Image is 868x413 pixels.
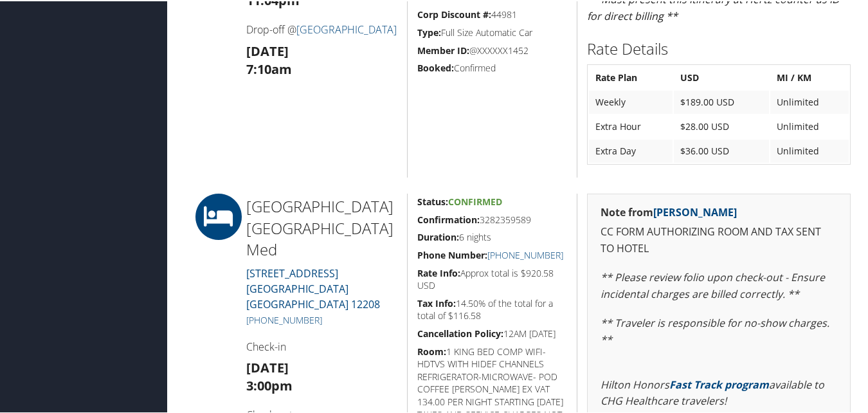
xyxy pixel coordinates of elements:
h5: 14.50% of the total for a total of $116.58 [417,296,568,321]
strong: Corp Discount #: [417,7,491,19]
td: Unlimited [770,138,849,161]
a: [STREET_ADDRESS][GEOGRAPHIC_DATA] [GEOGRAPHIC_DATA] 12208 [246,265,380,310]
td: $28.00 USD [674,114,769,137]
a: [PHONE_NUMBER] [487,248,563,260]
strong: Status: [417,194,448,206]
td: Unlimited [770,89,849,113]
td: Extra Day [589,138,672,161]
th: USD [674,65,769,88]
h5: 6 nights [417,230,568,243]
th: MI / KM [770,65,849,88]
strong: Booked: [417,60,454,73]
span: Confirmed [448,194,502,206]
strong: Rate Info: [417,266,460,278]
h5: @XXXXXX1452 [417,43,568,56]
h2: Rate Details [587,37,851,59]
strong: 3:00pm [246,376,293,393]
h5: 3282359589 [417,212,568,225]
strong: Phone Number: [417,248,487,260]
strong: [DATE] [246,41,289,59]
strong: Room: [417,344,446,356]
strong: Member ID: [417,43,469,55]
a: [GEOGRAPHIC_DATA] [296,21,397,35]
p: CC FORM AUTHORIZING ROOM AND TAX SENT TO HOTEL [601,223,837,255]
td: Extra Hour [589,114,672,137]
th: Rate Plan [589,65,672,88]
strong: Note from [601,204,737,218]
h5: Full Size Automatic Car [417,25,568,38]
strong: Confirmation: [417,212,480,225]
h4: Check-in [246,338,397,353]
td: $36.00 USD [674,138,769,161]
strong: Cancellation Policy: [417,326,503,338]
h4: Drop-off @ [246,21,397,35]
a: [PERSON_NAME] [653,204,737,218]
strong: Type: [417,25,441,37]
td: Unlimited [770,114,849,137]
em: Hilton Honors available to CHG Healthcare travelers! [601,376,824,407]
h5: Approx total is $920.58 USD [417,266,568,291]
strong: [DATE] [246,358,289,375]
strong: Duration: [417,230,459,242]
a: [PHONE_NUMBER] [246,313,322,325]
td: Weekly [589,89,672,113]
h5: Confirmed [417,60,568,73]
strong: 7:10am [246,59,292,77]
h2: [GEOGRAPHIC_DATA] [GEOGRAPHIC_DATA] Med [246,194,397,259]
td: $189.00 USD [674,89,769,113]
a: Fast Track program [669,376,769,390]
em: ** Traveler is responsible for no-show charges. ** [601,315,829,345]
em: ** Please review folio upon check-out - Ensure incidental charges are billed correctly. ** [601,269,825,300]
strong: Tax Info: [417,296,456,308]
h5: 44981 [417,7,568,20]
h5: 12AM [DATE] [417,326,568,339]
